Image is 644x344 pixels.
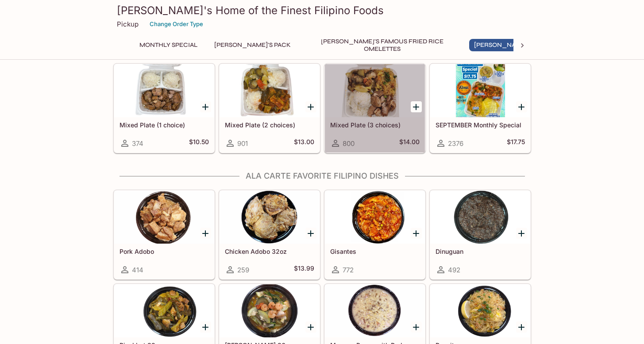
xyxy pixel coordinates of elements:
[325,191,425,244] div: Gisantes
[120,121,209,129] h5: Mixed Plate (1 choice)
[225,121,314,129] h5: Mixed Plate (2 choices)
[343,139,355,148] span: 800
[117,20,139,28] p: Pickup
[411,228,422,239] button: Add Gisantes
[343,266,354,274] span: 772
[411,101,422,112] button: Add Mixed Plate (3 choices)
[430,64,531,153] a: SEPTEMBER Monthly Special2376$17.75
[516,228,527,239] button: Add Dinuguan
[448,139,463,148] span: 2376
[237,139,248,148] span: 901
[330,248,420,255] h5: Gisantes
[436,121,525,129] h5: SEPTEMBER Monthly Special
[117,4,528,17] h3: [PERSON_NAME]'s Home of the Finest Filipino Foods
[325,284,425,337] div: Monggo Beans with Pork 32oz
[114,190,215,279] a: Pork Adobo414
[305,321,316,333] button: Add Sari Sari 36 oz
[219,190,320,279] a: Chicken Adobo 32oz259$13.99
[325,64,425,117] div: Mixed Plate (3 choices)
[516,101,527,112] button: Add SEPTEMBER Monthly Special
[114,64,214,117] div: Mixed Plate (1 choice)
[516,321,527,333] button: Add Pansit
[469,39,582,51] button: [PERSON_NAME]'s Mixed Plates
[114,64,215,153] a: Mixed Plate (1 choice)374$10.50
[200,228,211,239] button: Add Pork Adobo
[430,190,531,279] a: Dinuguan492
[120,248,209,255] h5: Pork Adobo
[294,264,314,275] h5: $13.99
[324,190,425,279] a: Gisantes772
[411,321,422,333] button: Add Monggo Beans with Pork 32oz
[294,138,314,149] h5: $13.00
[132,139,143,148] span: 374
[220,64,320,117] div: Mixed Plate (2 choices)
[200,101,211,112] button: Add Mixed Plate (1 choice)
[430,64,530,117] div: SEPTEMBER Monthly Special
[507,138,525,149] h5: $17.75
[189,138,209,149] h5: $10.50
[113,171,531,181] h4: Ala Carte Favorite Filipino Dishes
[430,284,530,337] div: Pansit
[220,191,320,244] div: Chicken Adobo 32oz
[305,101,316,112] button: Add Mixed Plate (2 choices)
[305,228,316,239] button: Add Chicken Adobo 32oz
[436,248,525,255] h5: Dinuguan
[303,39,462,51] button: [PERSON_NAME]'s Famous Fried Rice Omelettes
[225,248,314,255] h5: Chicken Adobo 32oz
[114,191,214,244] div: Pork Adobo
[114,284,214,337] div: Pinakbet 32oz
[209,39,296,51] button: [PERSON_NAME]'s Pack
[200,321,211,333] button: Add Pinakbet 32oz
[430,191,530,244] div: Dinuguan
[146,17,207,31] button: Change Order Type
[135,39,202,51] button: Monthly Special
[448,266,460,274] span: 492
[220,284,320,337] div: Sari Sari 36 oz
[330,121,420,129] h5: Mixed Plate (3 choices)
[237,266,249,274] span: 259
[219,64,320,153] a: Mixed Plate (2 choices)901$13.00
[399,138,420,149] h5: $14.00
[324,64,425,153] a: Mixed Plate (3 choices)800$14.00
[132,266,143,274] span: 414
